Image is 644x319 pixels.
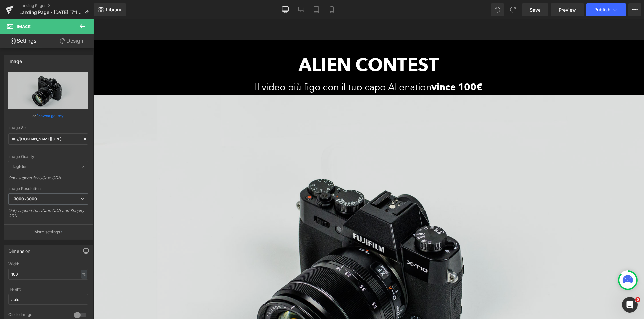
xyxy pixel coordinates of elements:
[8,208,88,223] div: Only support for UCare CDN and Shopify CDN
[278,3,293,16] a: Desktop
[8,186,88,191] div: Image Resolution
[586,3,626,16] button: Publish
[19,3,94,8] a: Landing Pages
[8,154,88,159] div: Image Quality
[8,287,88,291] div: Height
[8,269,88,280] input: auto
[507,3,519,16] button: Redo
[37,110,64,121] a: Browse gallery
[309,3,324,16] a: Tablet
[530,6,540,13] span: Save
[13,164,27,169] b: Lighter
[635,297,640,302] span: 5
[48,34,95,48] a: Design
[94,3,126,16] a: New Library
[551,3,584,16] a: Preview
[338,62,389,73] strong: vince 100€
[8,126,88,130] div: Image Src
[324,3,340,16] a: Mobile
[8,294,88,305] input: auto
[106,7,121,13] span: Library
[34,229,60,235] p: More settings
[594,7,610,12] span: Publish
[622,297,638,313] iframe: Intercom live chat
[628,3,641,16] button: More
[81,270,87,279] div: %
[8,55,22,64] div: Image
[491,3,504,16] button: Undo
[8,312,68,319] div: Circle Image
[19,10,82,15] span: Landing Page - [DATE] 17:13:15
[8,262,88,266] div: Width
[8,175,88,185] div: Only support for UCare CDN
[14,196,37,201] b: 3000x3000
[8,112,88,119] div: or
[293,3,309,16] a: Laptop
[8,245,31,254] div: Dimension
[8,133,88,145] input: Link
[17,24,31,29] span: Image
[4,224,93,239] button: More settings
[559,6,576,13] span: Preview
